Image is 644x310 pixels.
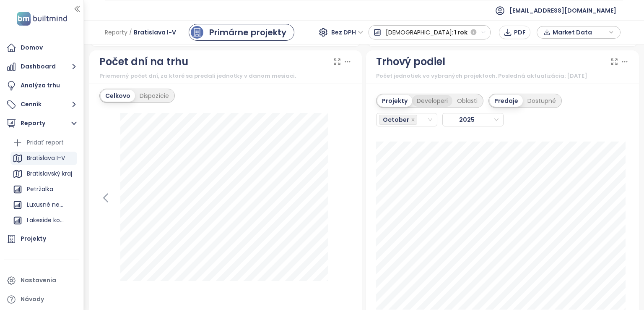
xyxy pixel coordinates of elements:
[209,26,286,39] div: Primárne projekty
[383,115,409,124] span: October
[454,25,467,40] span: 1 rok
[21,80,60,91] div: Analýza trhu
[27,200,67,210] div: Luxusné nehnuteľnosti
[27,215,67,226] div: Lakeside konkurencia
[21,42,43,53] div: Domov
[523,95,561,107] div: Dostupné
[27,137,64,148] div: Pridať report
[4,39,79,56] a: Domov
[27,168,72,179] div: Bratislavský kraj
[10,183,77,196] div: Petržalka
[10,214,77,227] div: Lakeside konkurencia
[377,95,412,107] div: Projekty
[412,95,452,107] div: Developeri
[4,77,79,94] a: Analýza trhu
[541,26,616,39] div: button
[499,26,530,39] button: PDF
[101,90,135,102] div: Celkovo
[10,167,77,181] div: Bratislavský kraj
[509,0,616,21] span: [EMAIL_ADDRESS][DOMAIN_NAME]
[105,25,127,40] span: Reporty
[10,198,77,212] div: Luxusné nehnuteľnosti
[4,272,79,289] a: Nastavenia
[490,95,523,107] div: Predaje
[4,58,79,75] button: Dashboard
[553,26,607,39] span: Market Data
[369,25,491,39] button: [DEMOGRAPHIC_DATA]:1 rok
[379,115,417,125] span: October
[10,152,77,165] div: Bratislava I-V
[10,136,77,150] div: Pridať report
[135,90,174,102] div: Dispozície
[21,234,46,244] div: Projekty
[4,231,79,247] a: Projekty
[376,54,445,70] div: Trhový podiel
[4,115,79,132] button: Reporty
[386,25,453,40] span: [DEMOGRAPHIC_DATA]:
[4,291,79,308] a: Návody
[21,294,44,305] div: Návody
[14,10,70,27] img: logo
[331,26,364,39] span: Bez DPH
[21,275,56,286] div: Nastavenia
[99,72,352,80] div: Priemerný počet dní, za ktoré sa predali jednotky v danom mesiaci.
[99,54,188,70] div: Počet dní na trhu
[452,95,482,107] div: Oblasti
[129,25,132,40] span: /
[27,153,65,163] div: Bratislava I-V
[4,96,79,113] button: Cenník
[411,118,415,122] span: close
[134,25,176,40] span: Bratislava I-V
[445,113,496,126] span: 2025
[27,184,53,194] div: Petržalka
[189,24,294,41] a: primary
[376,72,629,80] div: Počet jednotiek vo vybraných projektoch. Posledná aktualizácia: [DATE]
[514,28,526,37] span: PDF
